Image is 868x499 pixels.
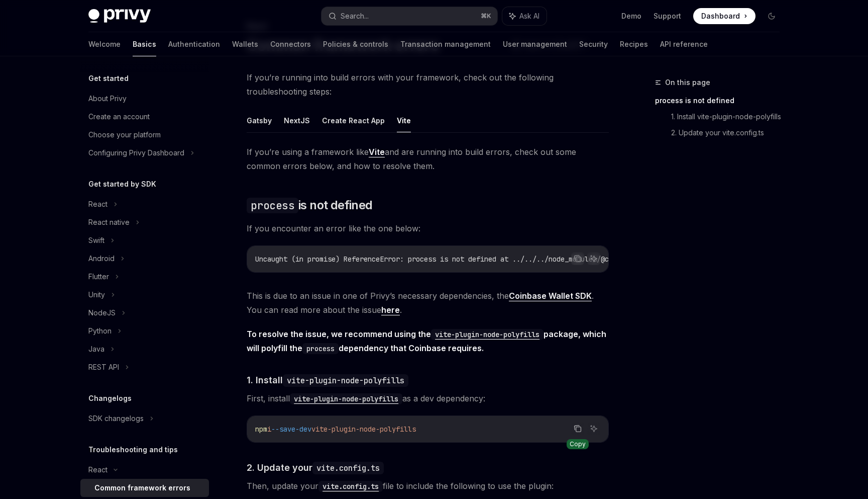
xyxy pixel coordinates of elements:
button: Copy the contents from the code block [571,422,584,435]
a: Recipes [620,32,648,56]
code: process [247,198,298,213]
a: Welcome [88,32,121,56]
span: ⌘ K [481,12,491,20]
span: If you encounter an error like the one below: [247,221,609,235]
div: About Privy [88,93,127,105]
a: Authentication [168,32,220,56]
div: Flutter [88,271,109,283]
div: Unity [88,289,105,301]
a: Support [654,11,681,21]
span: On this page [665,76,710,89]
button: Ask AI [502,7,547,25]
a: process is not defined [655,93,788,109]
a: 1. Install vite-plugin-node-polyfills [671,109,788,125]
a: vite-plugin-node-polyfills [290,393,402,403]
span: This is due to an issue in one of Privy’s necessary dependencies, the . You can read more about t... [247,289,609,317]
a: Connectors [270,32,311,56]
div: Copy [567,439,589,449]
a: Create an account [80,108,209,126]
a: Choose your platform [80,126,209,144]
div: React native [88,216,130,228]
button: Copy the contents from the code block [571,252,584,265]
span: i [267,425,271,434]
span: Dashboard [701,11,740,21]
code: vite-plugin-node-polyfills [283,374,408,387]
span: If you’re using a framework like and are running into build errors, check out some common errors ... [247,145,609,173]
button: Ask AI [587,252,600,265]
span: Uncaught (in promise) ReferenceError: process is not defined at ../../../node_modules/@coinbase/w... [255,255,786,264]
a: here [381,305,400,315]
a: Coinbase Wallet SDK [509,291,592,301]
a: Security [579,32,608,56]
a: vite-plugin-node-polyfills [431,329,544,339]
button: Search...⌘K [321,7,497,25]
h5: Get started by SDK [88,178,156,190]
div: Choose your platform [88,129,161,141]
span: npm [255,425,267,434]
div: Create an account [88,111,150,123]
img: dark logo [88,9,151,23]
h5: Troubleshooting and tips [88,444,178,456]
span: Ask AI [519,11,539,21]
span: vite-plugin-node-polyfills [311,425,416,434]
code: process [302,343,339,354]
a: 2. Update your vite.config.ts [671,125,788,141]
code: vite-plugin-node-polyfills [290,393,402,404]
span: --save-dev [271,425,311,434]
span: is not defined [247,197,372,213]
h5: Get started [88,72,129,85]
a: API reference [660,32,708,56]
a: Demo [621,11,641,21]
button: Ask AI [587,422,600,435]
div: Python [88,325,112,337]
div: Android [88,253,115,265]
a: Policies & controls [323,32,388,56]
div: REST API [88,361,119,373]
div: React [88,464,107,476]
button: NextJS [284,109,310,132]
div: NodeJS [88,307,116,319]
div: Java [88,343,104,355]
div: React [88,198,107,210]
div: Configuring Privy Dashboard [88,147,184,159]
a: Wallets [232,32,258,56]
a: About Privy [80,90,209,108]
button: Vite [397,109,411,132]
div: Search... [341,10,369,22]
a: Common framework errors [80,479,209,497]
code: vite-plugin-node-polyfills [431,329,544,340]
button: Create React App [322,109,385,132]
span: If you’re running into build errors with your framework, check out the following troubleshooting ... [247,70,609,99]
strong: To resolve the issue, we recommend using the package, which will polyfill the dependency that Coi... [247,329,606,353]
a: vite.config.ts [318,481,383,491]
span: 2. Update your [247,461,384,474]
div: Common framework errors [94,482,190,494]
div: SDK changelogs [88,412,144,425]
code: vite.config.ts [318,481,383,492]
button: Gatsby [247,109,272,132]
a: Vite [369,147,385,157]
a: Transaction management [400,32,491,56]
span: 1. Install [247,373,408,387]
button: Toggle dark mode [764,8,780,24]
span: First, install as a dev dependency: [247,391,609,405]
code: vite.config.ts [312,462,384,474]
a: User management [503,32,567,56]
span: Then, update your file to include the following to use the plugin: [247,479,609,493]
div: Swift [88,234,104,246]
a: Dashboard [693,8,755,24]
h5: Changelogs [88,392,132,404]
a: Basics [133,32,156,56]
